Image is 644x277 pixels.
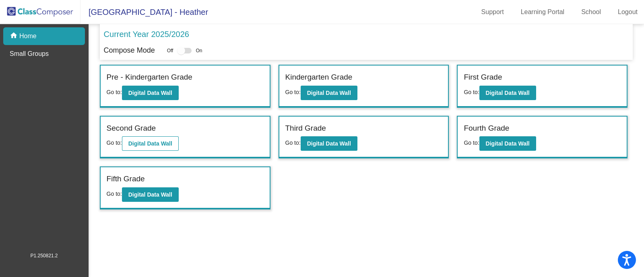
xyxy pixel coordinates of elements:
[122,187,179,202] button: Digital Data Wall
[104,28,189,40] p: Current Year 2025/2026
[307,90,351,96] b: Digital Data Wall
[307,140,351,147] b: Digital Data Wall
[611,6,644,18] a: Logout
[104,45,155,56] p: Compose Mode
[107,123,156,134] label: Second Grade
[464,72,502,83] label: First Grade
[301,136,357,151] button: Digital Data Wall
[122,136,179,151] button: Digital Data Wall
[575,6,607,18] a: School
[107,191,122,197] span: Go to:
[128,140,172,147] b: Digital Data Wall
[464,123,509,134] label: Fourth Grade
[19,31,37,41] p: Home
[107,72,192,83] label: Pre - Kindergarten Grade
[475,6,510,18] a: Support
[514,6,571,18] a: Learning Portal
[285,89,301,95] span: Go to:
[80,6,208,18] span: [GEOGRAPHIC_DATA] - Heather
[464,89,479,95] span: Go to:
[107,173,145,185] label: Fifth Grade
[285,123,326,134] label: Third Grade
[107,89,122,95] span: Go to:
[285,140,301,146] span: Go to:
[128,191,172,198] b: Digital Data Wall
[486,140,530,147] b: Digital Data Wall
[285,72,353,83] label: Kindergarten Grade
[122,86,179,100] button: Digital Data Wall
[486,90,530,96] b: Digital Data Wall
[167,47,173,54] span: Off
[301,86,357,100] button: Digital Data Wall
[196,47,202,54] span: On
[10,49,49,59] p: Small Groups
[128,90,172,96] b: Digital Data Wall
[464,140,479,146] span: Go to:
[479,136,536,151] button: Digital Data Wall
[107,140,122,146] span: Go to:
[10,31,19,41] mat-icon: home
[479,86,536,100] button: Digital Data Wall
